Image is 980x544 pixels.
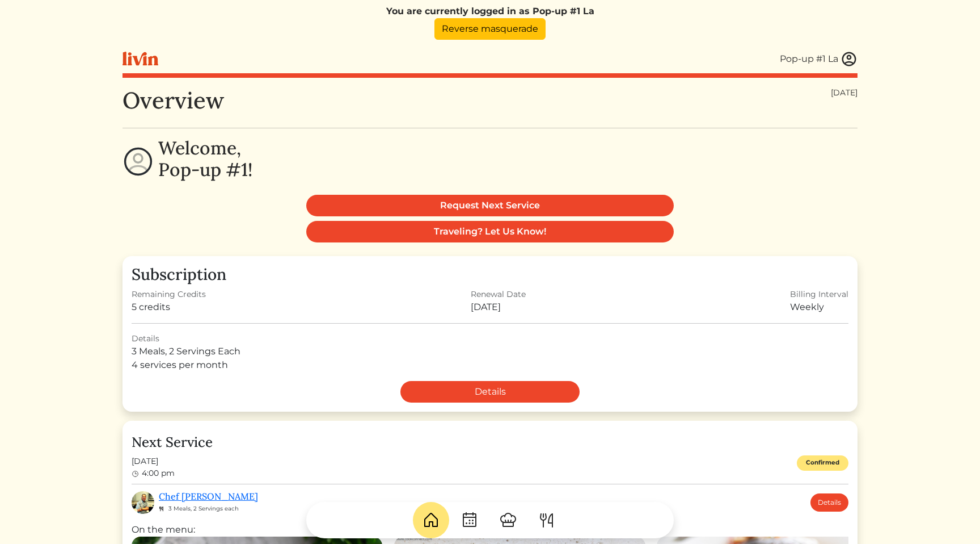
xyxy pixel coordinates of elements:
[306,195,674,216] a: Request Next Service
[831,87,857,99] div: [DATE]
[790,288,848,300] div: Billing Interval
[306,221,674,242] a: Traveling? Let Us Know!
[122,146,154,177] img: profile-circle-6dcd711754eaac681cb4e5fa6e5947ecf152da99a3a386d1f417117c42b37ef2.svg
[132,345,848,358] div: 3 Meals, 2 Servings Each
[434,18,546,40] a: Reverse masquerade
[132,434,848,451] h4: Next Service
[461,511,479,529] img: CalendarDots-5bcf9d9080389f2a281d69619e1c85352834be518fbc73d9501aef674afc0d57.svg
[132,470,140,478] img: clock-b05ee3d0f9935d60bc54650fc25b6257a00041fd3bdc39e3e98414568feee22d.svg
[400,381,580,403] a: Details
[122,52,158,66] img: livin-logo-a0d97d1a881af30f6274990eb6222085a2533c92bbd1e4f22c21b4f0d0e3210c.svg
[142,468,175,478] span: 4:00 pm
[538,511,556,529] img: ForkKnife-55491504ffdb50bab0c1e09e7649658475375261d09fd45db06cec23bce548bf.svg
[158,137,252,181] h2: Welcome, Pop-up #1!
[790,300,848,314] div: Weekly
[499,511,517,529] img: ChefHat-a374fb509e4f37eb0702ca99f5f64f3b6956810f32a249b33092029f8484b388.svg
[471,300,526,314] div: [DATE]
[780,52,838,66] div: Pop-up #1 La
[132,265,848,284] h3: Subscription
[132,288,206,300] div: Remaining Credits
[797,455,848,471] div: Confirmed
[471,288,526,300] div: Renewal Date
[132,358,848,372] div: 4 services per month
[132,491,154,514] img: acb77dff60e864388ffc18095fbd611c
[422,511,440,529] img: House-9bf13187bcbb5817f509fe5e7408150f90897510c4275e13d0d5fca38e0b5951.svg
[132,455,175,467] span: [DATE]
[840,51,857,68] img: user_account-e6e16d2ec92f44fc35f99ef0dc9cddf60790bfa021a6ecb1c896eb5d2907b31c.svg
[132,333,848,345] div: Details
[132,300,206,314] div: 5 credits
[122,87,224,114] h1: Overview
[159,491,258,502] a: Chef [PERSON_NAME]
